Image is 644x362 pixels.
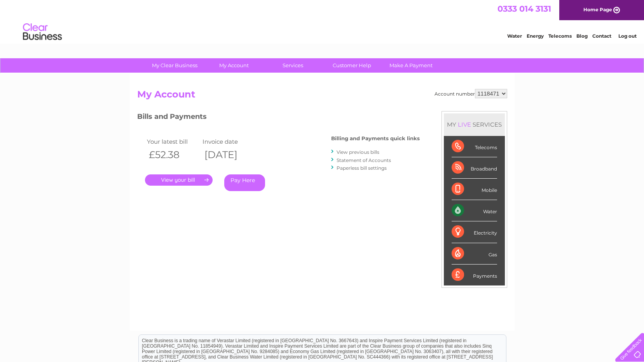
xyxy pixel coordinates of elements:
h2: My Account [137,89,507,104]
a: Water [507,33,522,39]
td: Invoice date [201,136,257,147]
a: Services [261,58,325,73]
td: Your latest bill [145,136,201,147]
th: [DATE] [201,147,257,163]
a: Make A Payment [379,58,443,73]
div: Mobile [452,179,497,200]
a: Statement of Accounts [337,157,391,163]
a: View previous bills [337,149,379,155]
a: Energy [527,33,544,39]
a: Pay Here [224,174,265,191]
a: My Account [202,58,266,73]
div: Broadband [452,157,497,179]
div: Water [452,200,497,221]
h4: Billing and Payments quick links [331,136,420,141]
div: Electricity [452,221,497,243]
div: Payments [452,265,497,285]
a: Blog [576,33,588,39]
div: LIVE [456,121,473,128]
a: Telecoms [548,33,572,39]
div: Clear Business is a trading name of Verastar Limited (registered in [GEOGRAPHIC_DATA] No. 3667643... [139,4,506,38]
h3: Bills and Payments [137,111,420,125]
th: £52.38 [145,147,201,163]
a: . [145,174,213,186]
a: My Clear Business [143,58,207,73]
div: Account number [435,89,507,98]
a: Customer Help [320,58,384,73]
a: Log out [618,33,637,39]
div: Gas [452,243,497,265]
a: 0333 014 3131 [497,4,551,14]
img: logo.png [23,20,62,44]
a: Paperless bill settings [337,165,387,171]
a: Contact [592,33,611,39]
div: Telecoms [452,136,497,157]
div: MY SERVICES [444,113,505,136]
